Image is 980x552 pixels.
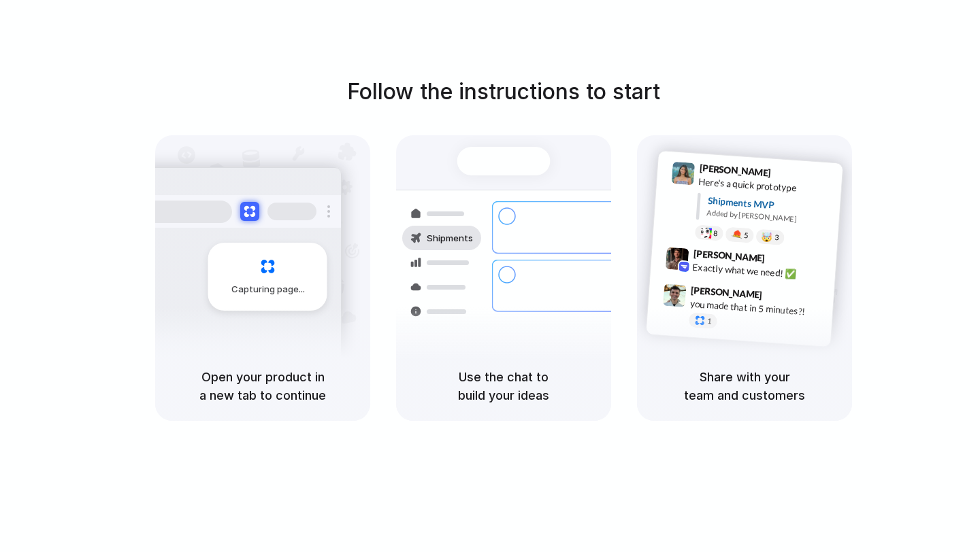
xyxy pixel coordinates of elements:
[762,232,773,243] div: 🤯
[744,232,749,239] span: 5
[775,167,803,184] span: 9:41 AM
[231,283,307,296] span: Capturing page
[693,246,765,266] span: [PERSON_NAME]
[707,317,712,325] span: 1
[774,234,779,241] span: 3
[427,232,473,245] span: Shipments
[769,253,797,269] span: 9:42 AM
[692,260,828,283] div: Exactly what we need! ✅
[689,297,826,320] div: you made that in 5 minutes?!
[412,368,595,404] h5: Use the chat to build your ideas
[171,368,354,404] h5: Open your product in a new tab to continue
[691,283,763,303] span: [PERSON_NAME]
[713,230,718,237] span: 8
[699,160,771,180] span: [PERSON_NAME]
[653,368,836,404] h5: Share with your team and customers
[707,194,833,216] div: Shipments MVP
[766,290,794,306] span: 9:47 AM
[347,75,660,108] h1: Follow the instructions to start
[698,175,834,198] div: Here's a quick prototype
[706,207,832,227] div: Added by [PERSON_NAME]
